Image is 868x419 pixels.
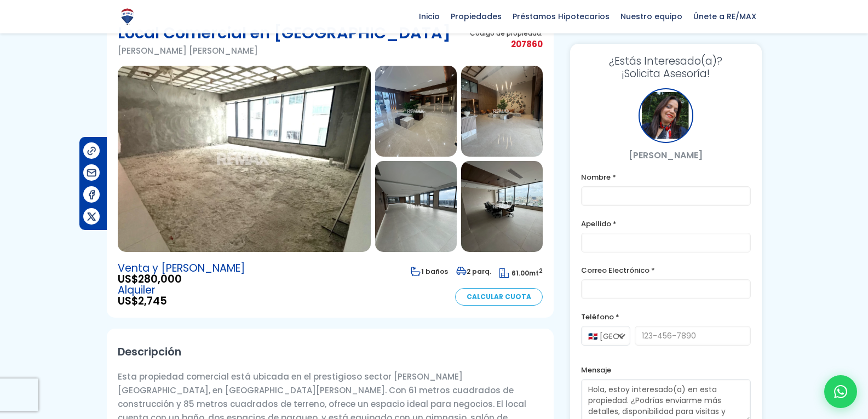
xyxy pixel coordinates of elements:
span: Préstamos Hipotecarios [507,8,615,25]
span: Inicio [413,8,445,25]
span: US$ [118,274,245,285]
span: Código de propiedad: [470,29,543,37]
img: Local Comercial en Piantini [375,161,457,252]
span: mt [499,268,543,278]
img: Compartir [86,211,97,222]
span: 61.00 [511,268,529,278]
sup: 2 [539,267,543,275]
span: US$ [118,296,245,307]
p: [PERSON_NAME] [581,148,751,162]
label: Nombre * [581,170,751,184]
img: Local Comercial en Piantini [461,161,543,252]
div: Yaneris Fajardo [639,88,693,143]
span: Nuestro equipo [615,8,688,25]
span: 2,745 [138,294,167,308]
span: Alquiler [118,285,245,296]
label: Teléfono * [581,310,751,324]
span: ¿Estás Interesado(a)? [581,55,751,67]
img: Compartir [86,189,97,200]
h3: ¡Solicita Asesoría! [581,55,751,80]
input: 123-456-7890 [635,326,751,346]
img: Local Comercial en Piantini [375,66,457,157]
p: [PERSON_NAME] [PERSON_NAME] [118,44,451,58]
label: Mensaje [581,363,751,377]
span: Únete a RE/MAX [688,8,762,25]
span: 2 parq. [456,267,491,276]
h2: Descripción [118,340,543,364]
span: 207860 [470,37,543,51]
label: Apellido * [581,217,751,231]
img: Logo de REMAX [118,7,137,26]
span: 1 baños [411,267,448,276]
span: 280,000 [138,272,182,286]
label: Correo Electrónico * [581,263,751,277]
img: Compartir [86,145,97,157]
a: Calcular Cuota [455,288,543,306]
span: Venta y [PERSON_NAME] [118,263,245,274]
img: Local Comercial en Piantini [461,66,543,157]
span: Propiedades [445,8,507,25]
img: Local Comercial en Piantini [118,66,371,252]
img: Compartir [86,167,97,179]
